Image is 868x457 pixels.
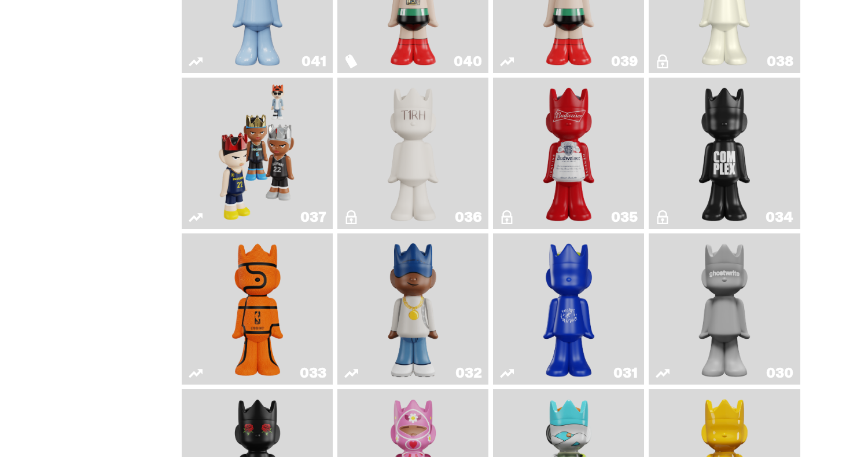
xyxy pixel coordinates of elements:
[189,82,326,224] a: Game Face (2024)
[766,210,793,224] div: 034
[344,238,481,380] a: Swingman
[656,238,793,380] a: One
[454,54,481,68] div: 040
[767,54,793,68] div: 038
[189,238,326,380] a: Game Ball
[227,238,288,380] img: Game Ball
[300,366,326,380] div: 033
[382,82,444,224] img: The1RoomButler
[685,238,764,380] img: One
[611,210,637,224] div: 035
[766,366,793,380] div: 030
[538,82,599,224] img: The King of ghosts
[373,238,453,380] img: Swingman
[455,210,481,224] div: 036
[218,82,297,224] img: Game Face (2024)
[611,54,637,68] div: 039
[613,366,637,380] div: 031
[300,210,326,224] div: 037
[500,82,637,224] a: The King of ghosts
[656,82,793,224] a: Complex
[455,366,481,380] div: 032
[301,54,326,68] div: 041
[529,238,609,380] img: Latte
[694,82,755,224] img: Complex
[344,82,481,224] a: The1RoomButler
[500,238,637,380] a: Latte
